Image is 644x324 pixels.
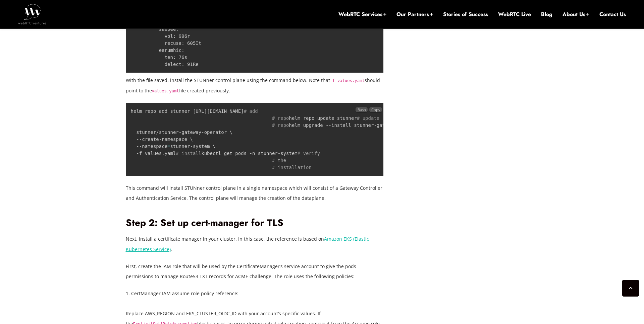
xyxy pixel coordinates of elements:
a: About Us [562,11,589,18]
p: This command will install STUNner control plane in a single namespace which will consist of a Gat... [126,183,384,203]
a: WebRTC Services [338,11,386,18]
button: Copy [369,107,382,112]
h2: Step 2: Set up cert-manager for TLS [126,217,384,229]
a: WebRTC Live [498,11,531,18]
p: 1. CertManager IAM assume role policy reference: [126,289,384,299]
code: helm repo add stunner [URL][DOMAIN_NAME] helm repo update stunner helm upgrade --install stunner-... [131,108,428,170]
a: Contact Us [599,11,626,18]
span: # the [272,158,286,163]
span: # install [176,151,201,156]
span: # add [244,108,258,114]
p: With the file saved, install the STUNner control plane using the command below. Note that should ... [126,75,384,95]
p: First, create the IAM role that will be used by the CertificateManager’s service account to give ... [126,261,384,281]
img: WebRTC.ventures [18,4,47,24]
code: -f values.yaml [330,78,365,83]
a: Stories of Success [443,11,488,18]
a: Our Partners [396,11,433,18]
span: # update [357,115,379,121]
p: Next, install a certificate manager in your cluster. In this case, the reference is based on . [126,234,384,254]
span: = [167,144,170,149]
a: Amazon EKS (Elastic Kubernetes Service) [126,236,369,252]
a: Blog [541,11,552,18]
span: # verify [298,151,320,156]
span: # repo [272,115,289,121]
span: Bash [356,107,368,112]
span: # repo [272,123,289,128]
span: Copy [371,107,380,112]
span: # installation [272,165,312,170]
code: values.yaml [152,89,179,93]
